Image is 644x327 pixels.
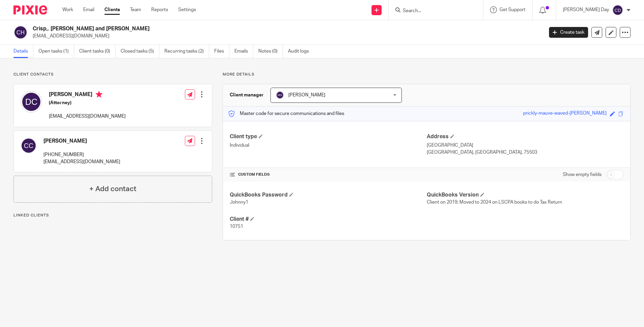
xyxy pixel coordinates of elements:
span: Johnny1 [230,200,248,205]
p: Individual [230,142,426,149]
a: Reports [151,6,168,13]
i: Primary [96,91,102,98]
h4: QuickBooks Version [427,191,623,199]
img: svg%3E [21,91,42,113]
p: [EMAIL_ADDRESS][DOMAIN_NAME] [49,113,126,120]
h5: (Attorney) [49,99,126,106]
img: svg%3E [612,5,623,16]
p: [EMAIL_ADDRESS][DOMAIN_NAME] [43,158,120,165]
input: Search [402,8,463,14]
h4: Client type [230,133,426,140]
a: Emails [234,45,253,58]
a: Clients [104,6,120,13]
h4: Client # [230,216,426,223]
a: Details [13,45,33,58]
h4: + Add contact [89,184,136,194]
a: Work [62,6,73,13]
p: [GEOGRAPHIC_DATA], [GEOGRAPHIC_DATA], 75503 [427,149,623,156]
p: More details [223,72,631,77]
div: prickly-mauve-waved-[PERSON_NAME] [523,110,607,118]
span: 10751 [230,224,243,229]
img: svg%3E [13,25,28,39]
p: Master code for secure communications and files [228,110,344,117]
a: Team [130,6,141,13]
a: Open tasks (1) [38,45,74,58]
a: Audit logs [288,45,314,58]
p: Linked clients [13,213,212,218]
a: Client tasks (0) [79,45,116,58]
a: Create task [549,27,588,38]
a: Email [83,6,94,13]
label: Show empty fields [563,171,602,178]
h2: Crisp,. [PERSON_NAME] and [PERSON_NAME] [33,25,438,32]
p: [PHONE_NUMBER] [43,151,120,158]
a: Settings [178,6,196,13]
p: Client contacts [13,72,212,77]
img: svg%3E [21,138,37,154]
h4: [PERSON_NAME] [49,91,126,99]
img: Pixie [13,5,47,14]
a: Recurring tasks (2) [164,45,209,58]
h4: [PERSON_NAME] [43,138,120,145]
p: [EMAIL_ADDRESS][DOMAIN_NAME] [33,33,539,39]
span: [PERSON_NAME] [288,93,325,97]
h4: Address [427,133,623,140]
img: svg%3E [276,91,284,99]
span: Get Support [500,7,525,12]
a: Closed tasks (5) [121,45,159,58]
a: Files [214,45,229,58]
h3: Client manager [230,92,264,98]
p: [PERSON_NAME] Day [563,6,609,13]
span: Client on 2019; Moved to 2024 on LSCPA books to do Tax Return [427,200,562,205]
h4: CUSTOM FIELDS [230,172,426,177]
h4: QuickBooks Password [230,191,426,199]
a: Notes (0) [258,45,283,58]
p: [GEOGRAPHIC_DATA] [427,142,623,149]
